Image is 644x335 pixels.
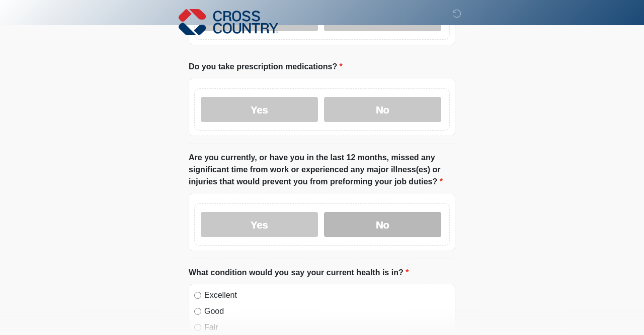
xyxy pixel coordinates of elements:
label: Are you currently, or have you in the last 12 months, missed any significant time from work or ex... [189,152,455,188]
label: Fair [204,321,450,333]
label: No [324,212,441,237]
label: Do you take prescription medications? [189,61,343,73]
input: Excellent [194,292,201,299]
label: No [324,97,441,122]
label: Yes [201,212,318,237]
label: What condition would you say your current health is in? [189,267,409,279]
label: Excellent [204,289,450,301]
label: Good [204,305,450,317]
input: Good [194,308,201,315]
img: Cross Country Logo [179,8,278,37]
input: Fair [194,324,201,331]
label: Yes [201,97,318,122]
